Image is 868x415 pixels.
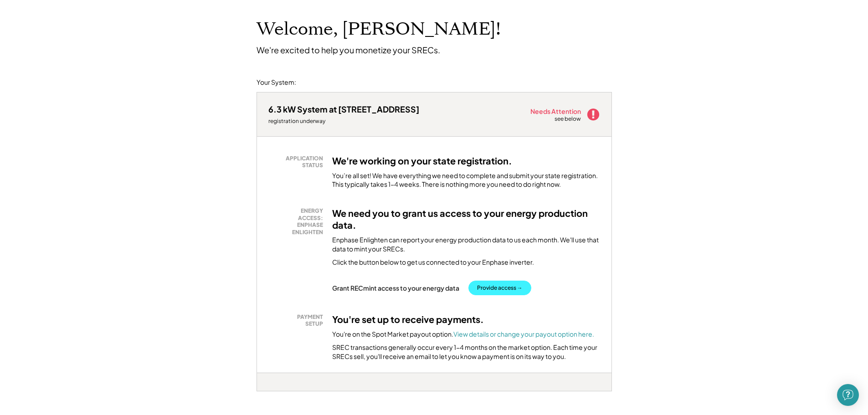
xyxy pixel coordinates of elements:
[332,343,600,361] div: SREC transactions generally occur every 1-4 months on the market option. Each time your SRECs sel...
[332,284,459,292] div: Grant RECmint access to your energy data
[332,236,600,253] div: Enphase Enlighten can report your energy production data to us each month. We'll use that data to...
[555,115,582,123] div: see below
[273,207,323,236] div: ENERGY ACCESS: ENPHASE ENLIGHTEN
[332,155,512,167] h3: We're working on your state registration.
[257,45,440,55] div: We're excited to help you monetize your SRECs.
[257,78,296,87] div: Your System:
[268,118,419,125] div: registration underway
[268,104,419,114] div: 6.3 kW System at [STREET_ADDRESS]
[273,313,323,328] div: PAYMENT SETUP
[468,281,531,295] button: Provide access →
[332,258,534,267] div: Click the button below to get us connected to your Enphase inverter.
[273,155,323,169] div: APPLICATION STATUS
[332,207,600,231] h3: We need you to grant us access to your energy production data.
[332,171,600,189] div: You’re all set! We have everything we need to complete and submit your state registration. This t...
[332,313,484,325] h3: You're set up to receive payments.
[530,108,582,114] div: Needs Attention
[837,384,859,406] div: Open Intercom Messenger
[453,330,594,338] a: View details or change your payout option here.
[332,330,594,339] div: You're on the Spot Market payout option.
[257,19,501,40] h1: Welcome, [PERSON_NAME]!
[257,391,289,395] div: ldy2ww1d - VA Distributed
